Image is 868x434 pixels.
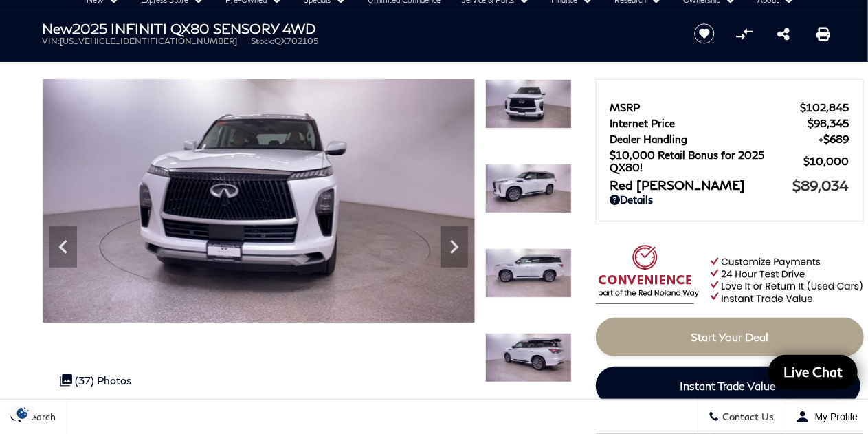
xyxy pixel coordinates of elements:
[485,248,572,298] img: New 2025 RADIANT WHITE INFINITI SENSORY 4WD image 5
[786,400,868,434] button: Open user profile menu
[610,193,849,206] a: Details
[7,406,38,420] section: Click to Open Cookie Consent Modal
[777,25,790,42] a: Share this New 2025 INFINITI QX80 SENSORY 4WD
[43,36,60,46] span: VIN:
[810,411,858,422] span: My Profile
[596,367,860,405] a: Instant Trade Value
[793,177,849,193] span: $89,034
[610,133,849,145] a: Dealer Handling $689
[252,36,275,46] span: Stock:
[275,36,319,46] span: QX702105
[816,25,830,42] a: Print this New 2025 INFINITI QX80 SENSORY 4WD
[734,23,755,44] button: Compare Vehicle
[819,133,849,145] span: $689
[610,133,819,145] span: Dealer Handling
[801,101,849,113] span: $102,845
[691,330,768,343] span: Start Your Deal
[43,21,671,36] h1: 2025 INFINITI QX80 SENSORY 4WD
[689,23,720,45] button: Save vehicle
[7,406,38,420] img: Opt-Out Icon
[43,20,73,36] strong: New
[610,149,849,173] a: $10,000 Retail Bonus for 2025 QX80! $10,000
[680,379,776,392] span: Instant Trade Value
[53,367,139,393] div: (37) Photos
[610,101,801,113] span: MSRP
[808,117,849,129] span: $98,345
[21,411,56,423] span: Search
[596,318,864,356] a: Start Your Deal
[610,117,808,129] span: Internet Price
[777,363,849,380] span: Live Chat
[610,149,804,173] span: $10,000 Retail Bonus for 2025 QX80!
[485,333,572,382] img: New 2025 RADIANT WHITE INFINITI SENSORY 4WD image 6
[441,226,468,268] div: Next
[610,177,849,193] a: Red [PERSON_NAME] $89,034
[610,117,849,129] a: Internet Price $98,345
[610,177,793,193] span: Red [PERSON_NAME]
[720,411,775,423] span: Contact Us
[485,79,572,129] img: New 2025 RADIANT WHITE INFINITI SENSORY 4WD image 3
[485,164,572,213] img: New 2025 RADIANT WHITE INFINITI SENSORY 4WD image 4
[43,79,475,323] img: New 2025 RADIANT WHITE INFINITI SENSORY 4WD image 3
[804,155,849,167] span: $10,000
[610,101,849,113] a: MSRP $102,845
[49,226,77,268] div: Previous
[768,355,858,389] a: Live Chat
[60,36,238,46] span: [US_VEHICLE_IDENTIFICATION_NUMBER]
